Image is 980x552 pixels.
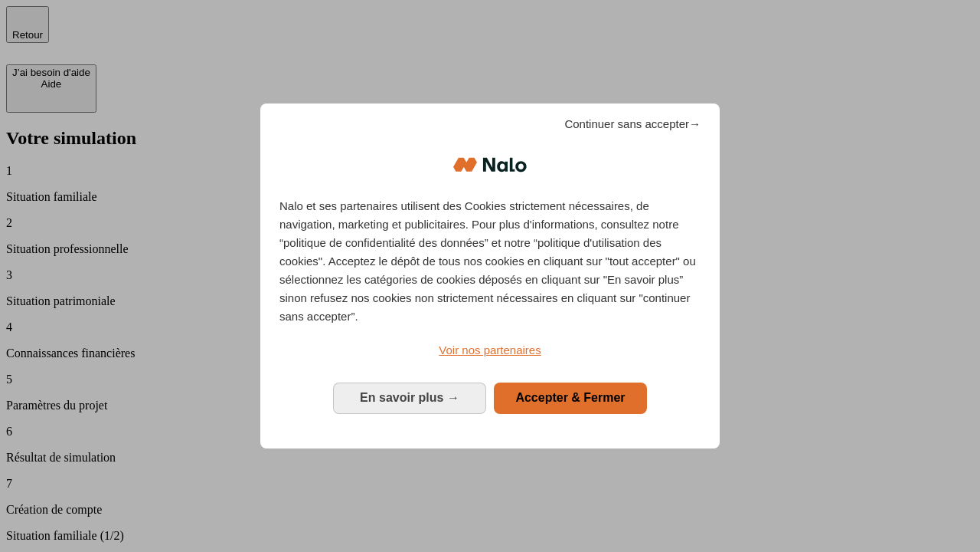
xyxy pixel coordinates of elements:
span: Voir nos partenaires [439,343,541,356]
button: Accepter & Fermer: Accepter notre traitement des données et fermer [494,383,647,413]
p: Nalo et ses partenaires utilisent des Cookies strictement nécessaires, de navigation, marketing e... [279,197,701,326]
span: Continuer sans accepter→ [564,115,701,133]
div: Bienvenue chez Nalo Gestion du consentement [260,103,720,448]
span: Accepter & Fermer [515,391,625,404]
span: En savoir plus → [360,391,459,404]
a: Voir nos partenaires [279,341,701,360]
img: Logo [453,142,527,188]
button: En savoir plus: Configurer vos consentements [333,383,486,413]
